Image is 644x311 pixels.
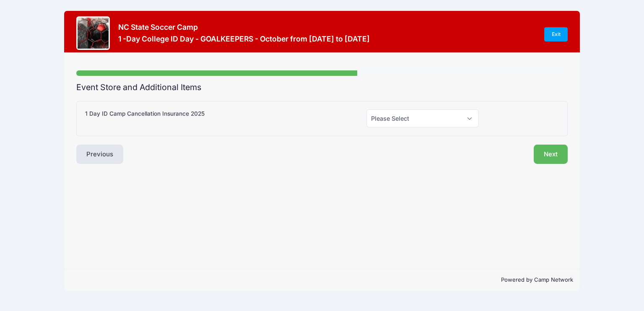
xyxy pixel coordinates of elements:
[118,34,370,43] h3: 1 -Day College ID Day - GOALKEEPERS - October from [DATE] to [DATE]
[544,27,568,41] a: Exit
[71,276,573,284] p: Powered by Camp Network
[85,109,205,118] label: 1 Day ID Camp Cancellation Insurance 2025
[534,145,568,164] button: Next
[76,83,568,92] h2: Event Store and Additional Items
[76,145,123,164] button: Previous
[118,23,370,31] h3: NC State Soccer Camp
